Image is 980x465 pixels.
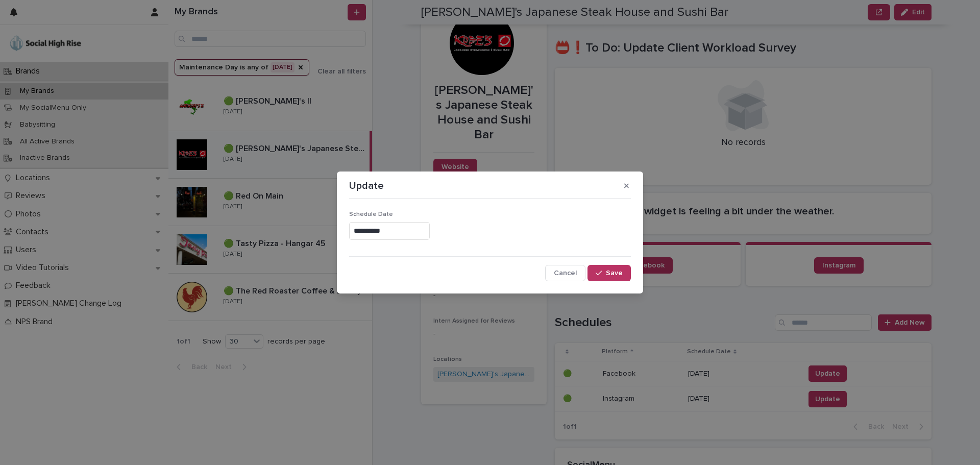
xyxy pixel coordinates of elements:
button: Save [587,265,631,281]
span: Save [606,270,623,277]
button: Cancel [545,265,585,281]
p: Update [349,180,384,192]
span: Cancel [554,270,577,277]
span: Schedule Date [349,211,393,217]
